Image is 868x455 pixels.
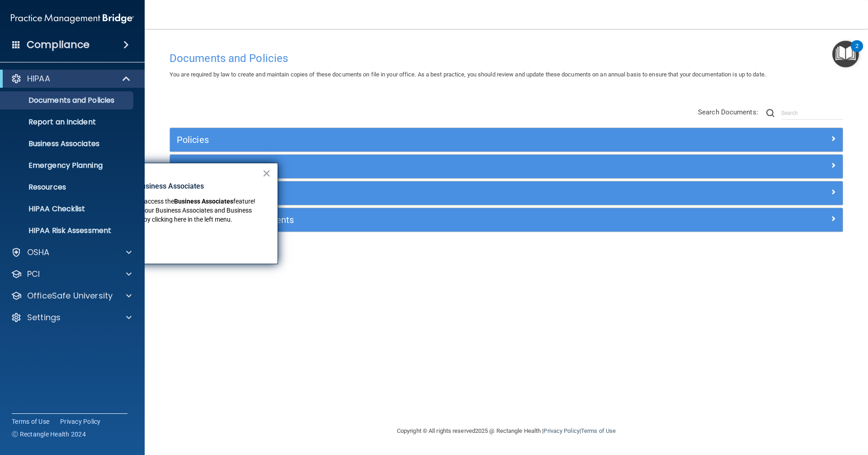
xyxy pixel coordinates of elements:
[60,417,101,426] a: Privacy Policy
[27,247,50,258] p: OSHA
[855,46,859,58] div: 2
[80,198,257,223] span: feature! You can now manage your Business Associates and Business Associate Agreements by clickin...
[6,161,129,170] p: Emergency Planning
[27,73,50,84] p: HIPAA
[27,38,90,51] h4: Compliance
[832,41,859,67] button: Open Resource Center, 2 new notifications
[80,181,262,191] p: New Location for Business Associates
[177,161,668,171] h5: Privacy Documents
[6,118,129,127] p: Report an Incident
[766,109,774,117] img: ic-search.3b580494.png
[11,9,134,28] img: PMB logo
[341,417,671,446] div: Copyright © All rights reserved 2025 @ Rectangle Health | |
[581,427,616,434] a: Terms of Use
[177,188,668,198] h5: Practice Forms and Logs
[177,215,668,225] h5: Employee Acknowledgments
[6,183,129,192] p: Resources
[27,290,113,301] p: OfficeSafe University
[6,139,129,148] p: Business Associates
[27,312,61,323] p: Settings
[170,52,843,64] h4: Documents and Policies
[174,198,233,205] strong: Business Associates
[27,269,40,280] p: PCI
[12,417,49,426] a: Terms of Use
[177,135,668,145] h5: Policies
[262,166,271,180] button: Close
[12,430,86,439] span: Ⓒ Rectangle Health 2024
[781,106,843,120] input: Search
[6,226,129,235] p: HIPAA Risk Assessment
[6,96,129,105] p: Documents and Policies
[170,71,766,78] span: You are required by law to create and maintain copies of these documents on file in your office. ...
[543,427,579,434] a: Privacy Policy
[6,204,129,213] p: HIPAA Checklist
[698,108,758,116] span: Search Documents:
